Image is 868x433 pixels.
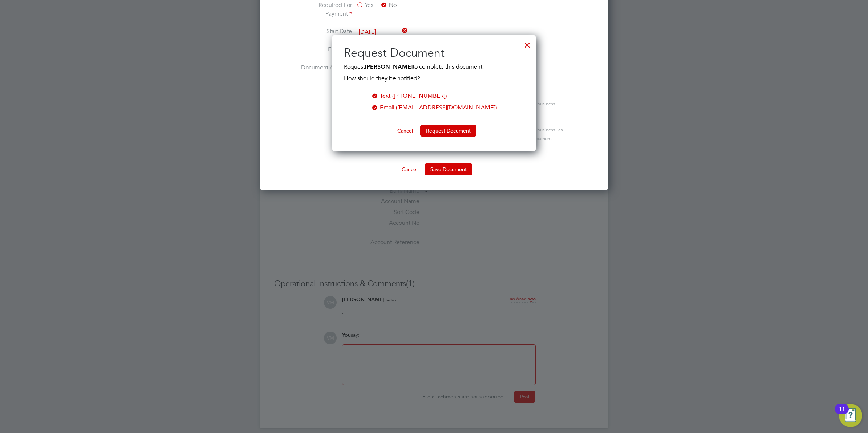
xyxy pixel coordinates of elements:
div: Request to complete this document. [344,62,524,83]
label: Yes [356,1,373,9]
input: Select one [356,27,408,38]
button: Open Resource Center, 11 new notifications [839,404,862,427]
label: End Date [297,45,352,54]
b: [PERSON_NAME] [365,63,413,70]
button: Request Document [420,125,476,137]
label: Document Access [297,63,352,149]
div: 11 [839,409,845,418]
button: Cancel [396,163,423,175]
div: Text ([PHONE_NUMBER]) [380,92,447,100]
label: Start Date [297,27,352,36]
label: Required For Payment [297,1,352,18]
div: How should they be notified? [344,71,524,83]
h2: Request Document [344,45,524,61]
div: Email ([EMAIL_ADDRESS][DOMAIN_NAME]) [380,103,497,112]
label: No [380,1,397,9]
button: Save Document [425,163,472,175]
button: Cancel [392,125,419,137]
